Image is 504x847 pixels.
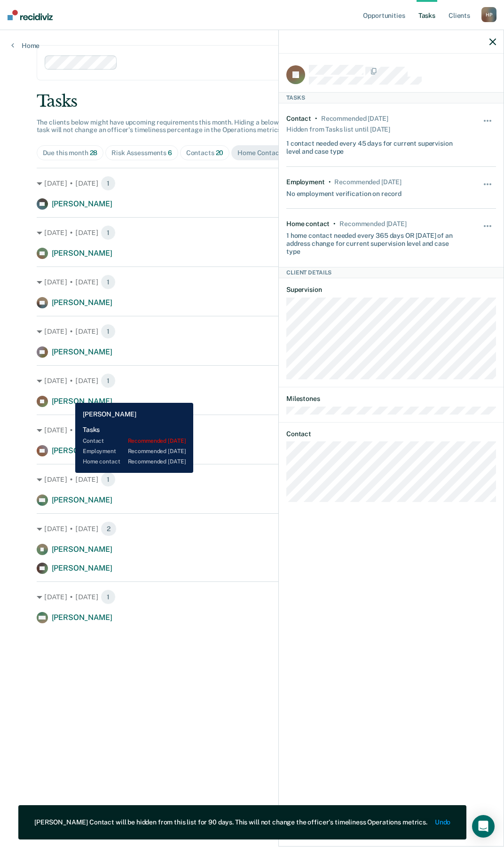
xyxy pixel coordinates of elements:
div: Recommended in 15 days [334,178,401,186]
dt: Milestones [286,395,496,403]
div: Hidden from Tasks list until [DATE] [286,123,390,136]
span: 28 [90,149,98,157]
div: Open Intercom Messenger [472,815,495,838]
span: [PERSON_NAME] [52,545,112,554]
div: Contacts [186,149,224,157]
div: [DATE] • [DATE] [37,373,468,388]
div: Due this month [43,149,98,157]
div: Employment [286,178,325,186]
img: Recidiviz [8,10,53,20]
div: [DATE] • [DATE] [37,472,468,487]
div: Recommended in 15 days [339,220,406,228]
span: 1 [101,423,116,438]
span: The clients below might have upcoming requirements this month. Hiding a below task will not chang... [37,118,283,134]
span: [PERSON_NAME] [52,446,112,455]
span: 1 [101,274,116,290]
div: Home contact [286,220,330,228]
div: Tasks [37,92,468,111]
span: 1 [101,225,116,240]
div: [DATE] • [DATE] [37,274,468,290]
div: 1 home contact needed every 365 days OR [DATE] of an address change for current supervision level... [286,228,461,255]
span: 1 [101,324,116,339]
div: Contact [286,115,311,123]
span: 20 [216,149,224,157]
span: [PERSON_NAME] [52,613,112,622]
div: Recommended 12 days ago [321,115,388,123]
span: [PERSON_NAME] [52,298,112,307]
dt: Contact [286,430,496,438]
span: [PERSON_NAME] [52,199,112,208]
a: Home [11,41,39,50]
div: [DATE] • [DATE] [37,225,468,240]
div: 1 contact needed every 45 days for current supervision level and case type [286,136,461,156]
span: 1 [101,373,116,388]
div: • [329,178,331,186]
div: • [315,115,317,123]
span: 1 [101,176,116,191]
div: [PERSON_NAME] Contact will be hidden from this list for 90 days. This will not change the officer... [34,818,427,826]
span: 2 [101,521,117,536]
div: • [333,220,336,228]
div: [DATE] • [DATE] [37,423,468,438]
div: [DATE] • [DATE] [37,589,468,604]
dt: Supervision [286,286,496,294]
div: Tasks [279,92,504,103]
div: No employment verification on record [286,186,402,198]
div: H P [481,7,496,22]
span: 1 [101,472,116,487]
div: Client Details [279,267,504,278]
span: [PERSON_NAME] [52,495,112,504]
div: Risk Assessments [111,149,172,157]
button: Undo [435,818,450,826]
div: Home Contacts [237,149,293,157]
span: [PERSON_NAME] [52,564,112,573]
span: 6 [168,149,172,157]
span: [PERSON_NAME] [52,347,112,356]
div: [DATE] • [DATE] [37,176,468,191]
div: [DATE] • [DATE] [37,521,468,536]
span: [PERSON_NAME] [52,397,112,406]
div: [DATE] • [DATE] [37,324,468,339]
span: 1 [101,589,116,604]
span: [PERSON_NAME] [52,249,112,258]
